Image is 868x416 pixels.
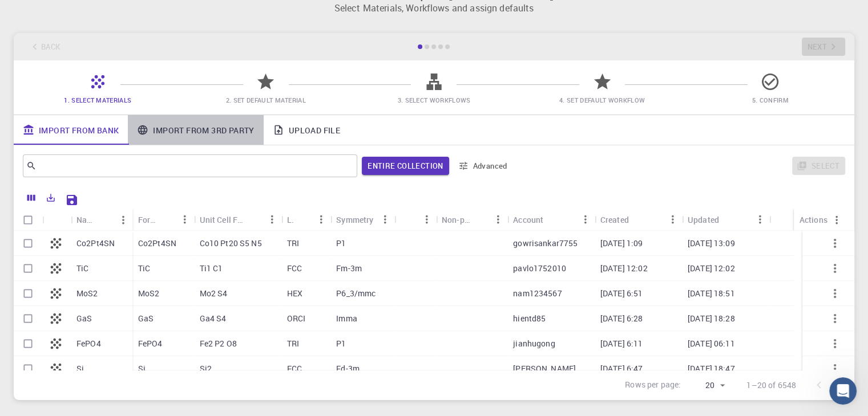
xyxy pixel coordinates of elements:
[294,210,312,229] button: Sort
[513,313,546,324] p: hientd85
[794,209,846,231] div: Actions
[559,96,645,104] span: 4. Set Default Workflow
[513,263,566,274] p: pavlo1752010
[71,209,132,231] div: Name
[76,313,92,324] p: GaS
[199,209,244,231] div: Unit Cell Formula
[751,210,769,229] button: Menu
[829,377,857,405] iframe: Intercom live chat
[399,210,418,229] button: Sort
[513,338,555,349] p: jianhugong
[600,209,629,231] div: Created
[138,363,146,374] p: Si
[76,288,98,299] p: MoS2
[199,288,227,299] p: Mo2 S4
[199,263,223,274] p: Ti1 C1
[513,363,576,374] p: [PERSON_NAME]
[60,189,83,211] button: Save Explorer Settings
[685,377,728,394] div: 20
[287,288,302,299] p: HEX
[199,363,211,374] p: Si2
[336,288,376,299] p: P6_3/mmc
[199,238,261,249] p: Co10 Pt20 S5 N5
[336,363,360,374] p: Fd-3m
[76,238,115,249] p: Co2Pt4SN
[471,210,489,229] button: Sort
[688,263,735,274] p: [DATE] 12:02
[513,288,562,299] p: nam1234567
[336,238,346,249] p: P1
[376,210,394,229] button: Menu
[264,115,349,145] a: Upload File
[489,210,507,229] button: Menu
[138,288,160,299] p: MoS2
[41,189,60,207] button: Export
[287,363,302,374] p: FCC
[625,379,681,392] p: Rows per page:
[397,96,470,104] span: 3. Select Workflows
[830,374,853,397] button: Go to next page
[199,313,226,324] p: Ga4 S4
[226,96,306,104] span: 2. Set Default Material
[688,363,735,374] p: [DATE] 18:47
[664,210,682,229] button: Menu
[336,338,346,349] p: P1
[688,238,735,249] p: [DATE] 13:09
[600,238,643,249] p: [DATE] 1:09
[22,189,41,207] button: Columns
[600,363,643,374] p: [DATE] 6:47
[14,115,128,145] a: Import From Bank
[193,209,281,231] div: Unit Cell Formula
[287,263,302,274] p: FCC
[312,210,330,229] button: Menu
[138,263,150,274] p: TiC
[64,96,131,104] span: 1. Select Materials
[595,209,682,231] div: Created
[418,210,436,229] button: Menu
[688,209,719,231] div: Updated
[362,157,449,175] button: Entire collection
[336,209,373,231] div: Symmetry
[576,210,595,229] button: Menu
[128,115,263,145] a: Import From 3rd Party
[600,338,643,349] p: [DATE] 6:11
[513,209,543,231] div: Account
[336,313,357,324] p: Imma
[336,263,362,274] p: Fm-3m
[199,338,236,349] p: Fe2 P2 O8
[76,363,84,374] p: Si
[746,380,796,391] p: 1–20 of 6548
[245,210,263,229] button: Sort
[442,209,471,231] div: Non-periodic
[281,209,330,231] div: Lattice
[719,210,737,229] button: Sort
[132,209,194,231] div: Formula
[688,313,735,324] p: [DATE] 18:28
[513,238,578,249] p: gowrisankar7755
[330,209,394,231] div: Symmetry
[138,338,163,349] p: FePO4
[42,209,71,231] div: Icon
[752,96,789,104] span: 5. Confirm
[827,211,846,229] button: Menu
[362,157,449,175] span: Filter throughout whole library including sets (folders)
[287,209,294,231] div: Lattice
[629,210,647,229] button: Sort
[287,313,306,324] p: ORCI
[287,338,299,349] p: TRI
[507,209,595,231] div: Account
[138,238,176,249] p: Co2Pt4SN
[394,209,435,231] div: Tags
[76,209,96,231] div: Name
[263,210,281,229] button: Menu
[688,288,735,299] p: [DATE] 18:51
[21,1,847,15] p: Select Materials, Workflows and assign defaults
[76,338,101,349] p: FePO4
[600,313,643,324] p: [DATE] 6:28
[138,313,154,324] p: GaS
[682,209,769,231] div: Updated
[175,210,193,229] button: Menu
[96,211,114,229] button: Sort
[114,211,132,229] button: Menu
[138,209,158,231] div: Formula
